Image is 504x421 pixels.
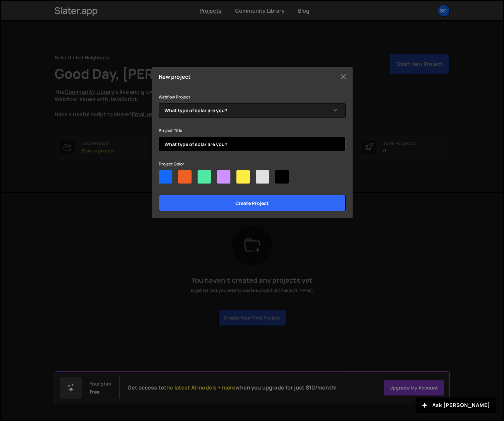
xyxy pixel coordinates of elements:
input: Create project [159,195,346,211]
label: Project Title [159,127,183,134]
label: Webflow Project [159,94,190,100]
label: Project Color [159,161,185,167]
h5: New project [159,74,191,79]
button: Close [338,72,348,82]
input: Project name [159,137,346,151]
button: Ask [PERSON_NAME] [416,398,496,413]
